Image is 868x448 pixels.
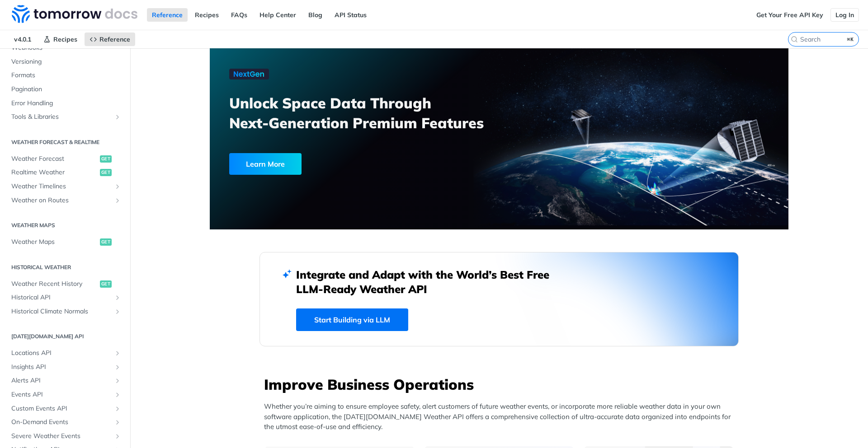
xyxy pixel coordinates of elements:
a: Reference [85,33,135,46]
h2: Weather Maps [7,221,123,229]
a: Tools & LibrariesShow subpages for Tools & Libraries [7,110,123,124]
span: Weather Recent History [11,280,98,289]
span: Locations API [11,349,112,358]
button: Show subpages for Severe Weather Events [114,433,121,440]
span: get [100,155,112,163]
p: Whether you’re aiming to ensure employee safety, alert customers of future weather events, or inc... [264,401,739,432]
a: Learn More [229,153,453,175]
a: Blog [303,8,327,22]
button: Show subpages for Events API [114,391,121,398]
span: On-Demand Events [11,418,112,427]
a: Locations APIShow subpages for Locations API [7,346,123,360]
a: Formats [7,69,123,82]
span: Severe Weather Events [11,432,112,441]
button: Show subpages for Weather on Routes [114,197,121,204]
span: Insights API [11,363,112,372]
a: Recipes [38,33,82,46]
div: Learn More [229,153,302,175]
button: Show subpages for Weather Timelines [114,183,121,190]
a: Get Your Free API Key [751,8,828,22]
a: Log In [830,8,859,22]
kbd: ⌘K [845,35,856,44]
span: Historical Climate Normals [11,307,112,316]
a: Versioning [7,55,123,69]
a: Events APIShow subpages for Events API [7,388,123,401]
button: Show subpages for On-Demand Events [114,419,121,426]
span: Formats [11,71,121,80]
span: get [100,280,112,288]
a: Start Building via LLM [296,308,408,331]
span: Weather Timelines [11,182,112,191]
a: FAQs [226,8,252,22]
a: Alerts APIShow subpages for Alerts API [7,374,123,387]
span: Weather Forecast [11,154,98,163]
button: Show subpages for Tools & Libraries [114,113,121,121]
span: Weather Maps [11,238,98,247]
svg: Search [791,36,798,43]
h2: Historical Weather [7,263,123,271]
a: Help Center [255,8,301,22]
h2: Integrate and Adapt with the World’s Best Free LLM-Ready Weather API [296,267,563,296]
button: Show subpages for Historical Climate Normals [114,308,121,315]
span: Recipes [53,35,77,43]
button: Show subpages for Alerts API [114,377,121,384]
a: Weather Mapsget [7,235,123,249]
a: Weather Recent Historyget [7,277,123,291]
span: get [100,169,112,176]
h3: Improve Business Operations [264,374,739,394]
span: Alerts API [11,376,112,385]
span: v4.0.1 [9,33,36,46]
span: get [100,238,112,246]
a: Weather on RoutesShow subpages for Weather on Routes [7,194,123,207]
button: Show subpages for Historical API [114,294,121,301]
span: Versioning [11,57,121,66]
span: Tools & Libraries [11,112,112,121]
h2: Weather Forecast & realtime [7,138,123,146]
a: Weather TimelinesShow subpages for Weather Timelines [7,180,123,193]
span: Historical API [11,293,112,302]
span: Pagination [11,85,121,94]
a: On-Demand EventsShow subpages for On-Demand Events [7,415,123,429]
h3: Unlock Space Data Through Next-Generation Premium Features [229,93,509,133]
a: Weather Forecastget [7,152,123,166]
a: Reference [147,8,188,22]
span: Realtime Weather [11,168,98,177]
img: NextGen [229,69,269,79]
a: Recipes [190,8,224,22]
img: Tomorrow.io Weather API Docs [12,5,137,23]
a: API Status [330,8,372,22]
a: Severe Weather EventsShow subpages for Severe Weather Events [7,429,123,443]
button: Show subpages for Insights API [114,364,121,371]
button: Show subpages for Locations API [114,350,121,357]
span: Weather on Routes [11,196,112,205]
span: Events API [11,390,112,399]
a: Custom Events APIShow subpages for Custom Events API [7,402,123,415]
span: Reference [99,35,130,43]
button: Show subpages for Custom Events API [114,405,121,412]
a: Error Handling [7,97,123,110]
a: Historical APIShow subpages for Historical API [7,291,123,304]
a: Historical Climate NormalsShow subpages for Historical Climate Normals [7,305,123,318]
a: Pagination [7,83,123,96]
a: Insights APIShow subpages for Insights API [7,360,123,374]
span: Custom Events API [11,404,112,413]
span: Error Handling [11,99,121,108]
h2: [DATE][DOMAIN_NAME] API [7,332,123,341]
a: Realtime Weatherget [7,166,123,179]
